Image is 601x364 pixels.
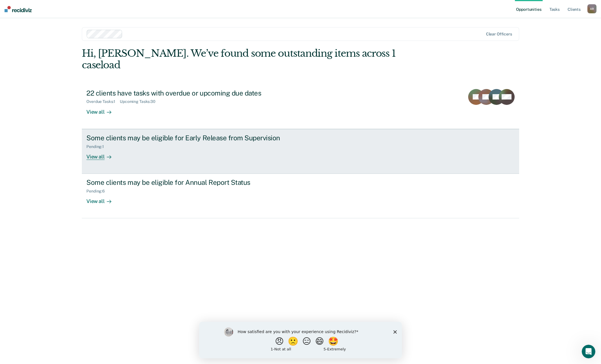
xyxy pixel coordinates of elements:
[86,189,109,194] div: Pending : 6
[82,84,519,129] a: 22 clients have tasks with overdue or upcoming due datesOverdue Tasks:1Upcoming Tasks:30View all
[5,6,32,12] img: Recidiviz
[86,194,118,205] div: View all
[86,178,285,187] div: Some clients may be eligible for Annual Report Status
[82,129,519,174] a: Some clients may be eligible for Early Release from SupervisionPending:1View all
[199,322,402,358] iframe: Survey by Kim from Recidiviz
[86,104,118,115] div: View all
[82,174,519,218] a: Some clients may be eligible for Annual Report StatusPending:6View all
[86,134,285,142] div: Some clients may be eligible for Early Release from Supervision
[86,144,108,149] div: Pending : 1
[86,99,120,104] div: Overdue Tasks : 1
[82,48,432,71] div: Hi, [PERSON_NAME]. We’ve found some outstanding items across 1 caseload
[86,149,118,160] div: View all
[86,89,285,97] div: 22 clients have tasks with overdue or upcoming due dates
[486,32,512,37] div: Clear officers
[120,99,160,104] div: Upcoming Tasks : 30
[587,4,596,13] div: A R
[587,4,596,13] button: AR
[582,345,595,358] iframe: Intercom live chat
